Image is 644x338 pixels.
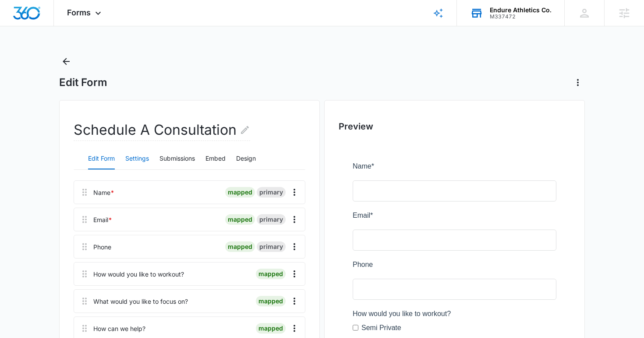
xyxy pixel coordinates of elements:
[490,14,552,20] div: account id
[9,162,49,172] label: Semi Private
[93,297,188,306] div: What would you like to focus on?
[571,76,585,90] button: Actions
[287,240,301,254] button: Overflow Menu
[9,269,47,279] label: Weight Loss
[287,185,301,199] button: Overflow Menu
[225,214,255,225] div: mapped
[9,255,82,265] label: [GEOGRAPHIC_DATA]
[59,54,73,68] button: Back
[59,76,107,89] h1: Edit Form
[256,323,286,334] div: mapped
[257,187,286,198] div: primary
[287,321,301,335] button: Overflow Menu
[9,241,45,251] label: Powerlifting
[236,148,256,169] button: Design
[93,270,184,279] div: How would you like to workout?
[67,8,91,17] span: Forms
[205,148,226,169] button: Embed
[74,119,250,141] h2: Schedule A Consultation
[9,227,90,237] label: Strength and Conditioning
[88,148,115,169] button: Edit Form
[9,190,29,200] label: Online
[125,148,149,169] button: Settings
[225,241,255,252] div: mapped
[240,119,250,140] button: Edit Form Name
[257,241,286,252] div: primary
[257,214,286,225] div: primary
[93,242,111,252] div: Phone
[490,7,552,14] div: account name
[159,148,195,169] button: Submissions
[93,215,112,224] div: Email
[287,212,301,227] button: Overflow Menu
[256,296,286,306] div: mapped
[9,283,71,293] label: Sports Performance
[93,188,114,197] div: Name
[9,297,26,307] label: Other
[9,176,46,186] label: 1:1 Training
[339,120,570,133] h2: Preview
[225,187,255,198] div: mapped
[287,294,301,308] button: Overflow Menu
[93,324,145,333] div: How can we help?
[287,267,301,281] button: Overflow Menu
[256,269,286,279] div: mapped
